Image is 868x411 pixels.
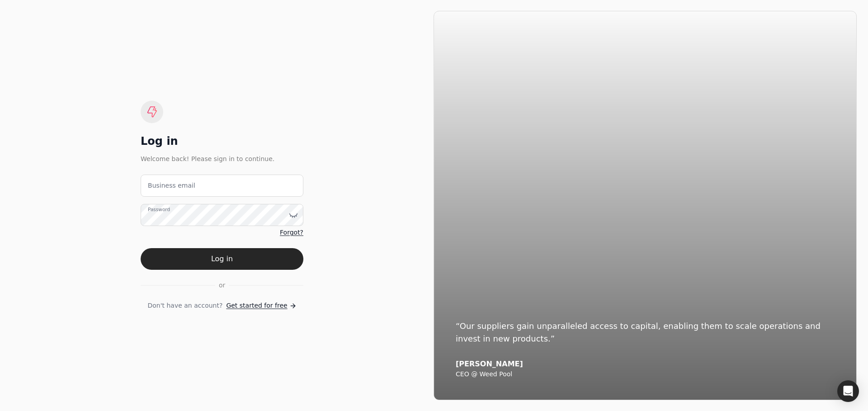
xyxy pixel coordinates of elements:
[837,380,859,402] div: Open Intercom Messenger
[280,228,303,237] a: Forgot?
[226,301,287,310] span: Get started for free
[148,206,170,213] label: Password
[141,134,303,148] div: Log in
[141,154,303,164] div: Welcome back! Please sign in to continue.
[141,248,303,270] button: Log in
[148,181,195,190] label: Business email
[219,281,225,290] span: or
[147,301,222,310] span: Don't have an account?
[226,301,296,310] a: Get started for free
[456,360,835,369] div: [PERSON_NAME]
[456,320,835,345] div: “Our suppliers gain unparalleled access to capital, enabling them to scale operations and invest ...
[456,370,835,379] div: CEO @ Weed Pool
